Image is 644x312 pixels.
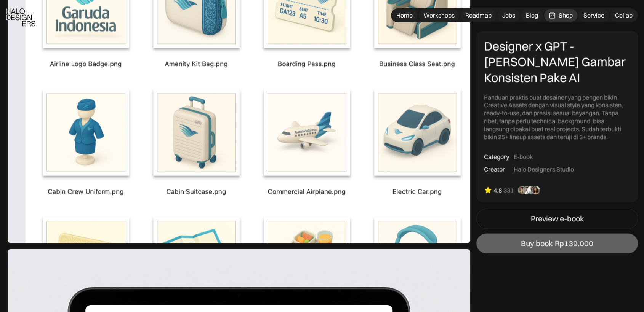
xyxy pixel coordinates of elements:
a: Shop [544,9,577,22]
div: Preview e-book [531,214,584,223]
div: Service [583,11,604,19]
a: Preview e-book [476,208,638,229]
div: Roadmap [465,11,492,19]
div: Buy book [521,239,553,248]
div: Jobs [502,11,515,19]
a: Blog [521,9,543,22]
div: Halo Designers Studio [514,165,574,173]
div: Workshops [423,11,455,19]
div: Rp139.000 [555,239,593,248]
div: Shop [559,11,573,19]
a: Buy bookRp139.000 [476,233,638,253]
a: Jobs [498,9,520,22]
a: Service [579,9,609,22]
div: Designer x GPT - [PERSON_NAME] Gambar Konsisten Pake AI [484,38,630,86]
div: 331 [503,186,514,194]
a: Workshops [419,9,459,22]
a: Home [392,9,417,22]
a: Collab [610,9,637,22]
div: 4.8 [493,186,502,194]
div: Category [484,153,509,161]
div: Panduan praktis buat desainer yang pengen bikin Creative Assets dengan visual style yang konsiste... [484,93,630,141]
div: Creator [484,165,505,173]
div: E-book [514,153,533,161]
div: Collab [615,11,633,19]
a: Roadmap [461,9,496,22]
div: Blog [526,11,538,19]
div: Home [396,11,413,19]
